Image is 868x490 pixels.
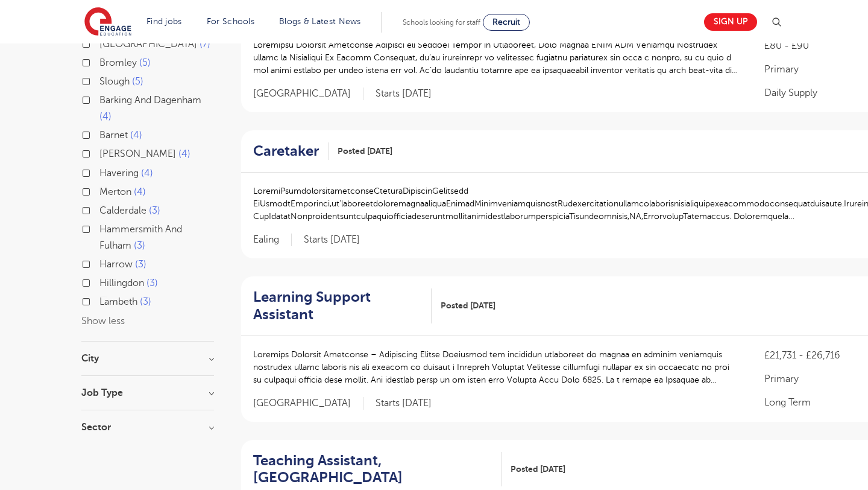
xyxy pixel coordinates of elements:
[99,278,107,285] input: Hillingdon 3
[207,17,254,26] a: For Schools
[253,142,329,160] a: Caretaker
[81,316,125,326] button: Show less
[130,130,142,141] span: 4
[99,278,144,288] span: Hillingdon
[99,186,131,197] span: Merton
[99,95,107,103] input: Barking And Dagenham 4
[178,148,190,159] span: 4
[99,259,133,270] span: Harrow
[99,130,107,138] input: Barnet 4
[200,39,210,49] span: 7
[483,14,530,31] a: Recruit
[99,224,182,250] span: Hammersmith And Fulham
[141,168,153,179] span: 4
[99,39,197,49] span: [GEOGRAPHIC_DATA]
[253,397,363,410] span: [GEOGRAPHIC_DATA]
[99,76,107,84] input: Slough 5
[134,186,146,197] span: 4
[149,205,160,216] span: 3
[253,452,492,487] h2: Teaching Assistant, [GEOGRAPHIC_DATA]
[253,288,432,323] a: Learning Support Assistant
[99,186,107,194] input: Merton 4
[99,224,107,232] input: Hammersmith And Fulham 3
[99,111,112,122] span: 4
[146,17,182,26] a: Find jobs
[99,168,139,179] span: Havering
[99,205,146,216] span: Calderdale
[279,17,361,26] a: Blogs & Latest News
[441,299,495,312] span: Posted [DATE]
[99,205,107,213] input: Calderdale 3
[704,13,757,31] a: Sign up
[139,57,151,68] span: 5
[338,145,392,157] span: Posted [DATE]
[99,148,107,156] input: [PERSON_NAME] 4
[99,130,128,141] span: Barnet
[99,296,137,307] span: Lambeth
[132,76,143,87] span: 5
[99,296,107,304] input: Lambeth 3
[376,397,432,410] p: Starts [DATE]
[135,259,146,270] span: 3
[84,7,131,37] img: Engage Education
[99,95,201,106] span: Barking And Dagenham
[376,87,432,100] p: Starts [DATE]
[99,76,130,87] span: Slough
[253,87,363,100] span: [GEOGRAPHIC_DATA]
[99,148,176,159] span: [PERSON_NAME]
[146,278,158,288] span: 3
[99,57,137,68] span: Bromley
[403,18,480,27] span: Schools looking for staff
[81,388,214,398] h3: Job Type
[253,234,292,246] span: Ealing
[99,57,107,65] input: Bromley 5
[253,142,319,160] h2: Caretaker
[492,17,520,27] span: Recruit
[253,348,740,386] p: Loremips Dolorsit Ametconse – Adipiscing Elitse Doeiusmod tem incididun utlaboreet do magnaa en a...
[511,463,565,476] span: Posted [DATE]
[304,234,360,246] p: Starts [DATE]
[81,422,214,432] h3: Sector
[81,354,214,363] h3: City
[99,259,107,267] input: Harrow 3
[253,452,502,487] a: Teaching Assistant, [GEOGRAPHIC_DATA]
[134,240,145,251] span: 3
[253,39,740,77] p: Loremipsu Dolorsit Ametconse Adipisci eli Seddoei Tempor in Utlaboreet, Dolo Magnaa ENIM ADM Veni...
[253,288,422,323] h2: Learning Support Assistant
[99,168,107,176] input: Havering 4
[140,296,151,307] span: 3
